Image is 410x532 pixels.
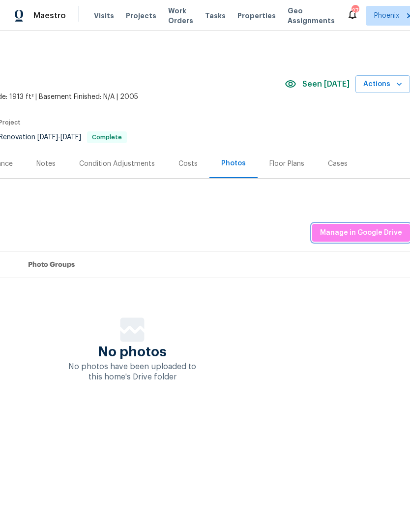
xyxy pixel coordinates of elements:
button: Manage in Google Drive [312,224,410,242]
span: Geo Assignments [288,6,335,26]
div: Condition Adjustments [79,159,155,169]
span: [DATE] [60,134,81,141]
div: 27 [351,6,358,16]
span: Actions [363,78,402,91]
th: Photo Groups [20,252,410,278]
span: - [37,134,81,141]
div: Photos [221,158,246,168]
div: Notes [36,159,56,169]
span: Visits [94,11,114,21]
span: Projects [126,11,156,21]
span: Tasks [205,12,226,19]
div: Floor Plans [269,159,304,169]
span: Phoenix [374,11,399,21]
div: Costs [178,159,198,169]
span: Properties [237,11,276,21]
span: Maestro [33,11,66,21]
span: Manage in Google Drive [320,227,402,239]
span: No photos [98,347,167,357]
span: Seen [DATE] [302,79,350,89]
span: Complete [88,134,126,140]
span: [DATE] [37,134,58,141]
button: Actions [355,75,410,94]
div: Cases [328,159,348,169]
span: Work Orders [168,6,193,26]
span: No photos have been uploaded to this home's Drive folder [68,363,196,381]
